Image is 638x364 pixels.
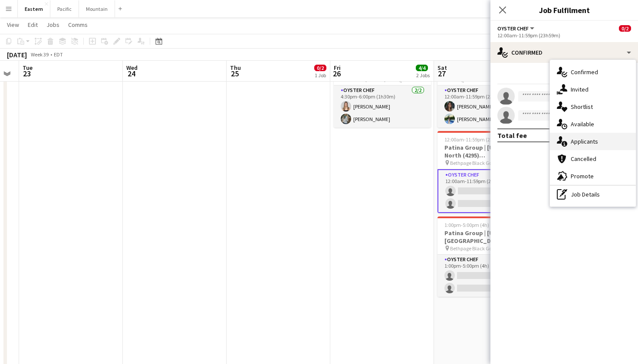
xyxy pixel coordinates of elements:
[437,229,535,245] h3: Patina Group | [US_STATE][GEOGRAPHIC_DATA] (4294) [[GEOGRAPHIC_DATA]]
[571,172,594,180] span: Promote
[437,216,535,297] app-job-card: 1:00pm-5:00pm (4h)0/2Patina Group | [US_STATE][GEOGRAPHIC_DATA] (4294) [[GEOGRAPHIC_DATA]] Bethpa...
[450,245,515,252] span: Bethpage Black Golf Course (Farmingdale, [GEOGRAPHIC_DATA])
[437,85,535,128] app-card-role: Oyster Chef2/212:00am-11:59pm (23h59m)[PERSON_NAME][PERSON_NAME]
[332,69,341,79] span: 26
[29,51,50,58] span: Week 39
[571,120,594,128] span: Available
[125,69,138,79] span: 24
[3,19,23,30] a: View
[126,64,138,72] span: Wed
[571,85,589,93] span: Invited
[334,85,431,128] app-card-role: Oyster Chef2/24:30pm-6:00pm (1h30m)[PERSON_NAME][PERSON_NAME]
[436,69,447,79] span: 27
[571,155,596,163] span: Cancelled
[416,72,430,79] div: 2 Jobs
[437,169,535,213] app-card-role: Oyster Chef0/212:00am-11:59pm (23h59m)
[444,136,507,143] span: 12:00am-11:59pm (23h59m)
[43,19,63,30] a: Jobs
[571,138,598,145] span: Applicants
[46,21,59,29] span: Jobs
[334,64,341,72] span: Fri
[497,131,527,140] div: Total fee
[334,47,431,128] app-job-card: 4:30pm-6:00pm (1h30m)2/2[PERSON_NAME] (4255) [[GEOGRAPHIC_DATA]] Woodway Country Club ([GEOGRAPHI...
[23,64,33,72] span: Tue
[50,0,79,17] button: Pacific
[450,160,515,166] span: Bethpage Black Golf Course (Farmingdale, [GEOGRAPHIC_DATA])
[550,186,636,203] div: Job Details
[437,255,535,297] app-card-role: Oyster Chef0/21:00pm-5:00pm (4h)
[437,144,535,159] h3: Patina Group | [US_STATE] North (4295) [[GEOGRAPHIC_DATA]] - TIME TBD (2 HOURS)
[571,68,598,76] span: Confirmed
[497,32,631,39] div: 12:00am-11:59pm (23h59m)
[437,131,535,213] app-job-card: 12:00am-11:59pm (23h59m)0/2Patina Group | [US_STATE] North (4295) [[GEOGRAPHIC_DATA]] - TIME TBD ...
[24,19,41,30] a: Edit
[229,69,241,79] span: 25
[497,25,529,32] span: Oyster Chef
[437,64,447,72] span: Sat
[68,21,88,29] span: Comms
[7,21,19,29] span: View
[79,0,115,17] button: Mountain
[54,51,63,58] div: EDT
[490,42,638,63] div: Confirmed
[314,65,326,71] span: 0/2
[416,65,428,71] span: 4/4
[230,64,241,72] span: Thu
[315,72,326,79] div: 1 Job
[21,69,33,79] span: 23
[490,4,638,16] h3: Job Fulfilment
[497,25,536,32] button: Oyster Chef
[619,25,631,32] span: 0/2
[444,222,489,228] span: 1:00pm-5:00pm (4h)
[571,103,593,111] span: Shortlist
[7,50,27,59] div: [DATE]
[437,47,535,128] app-job-card: 12:00am-11:59pm (23h59m)2/2[PERSON_NAME] Catering & Event Planning (3849) [[GEOGRAPHIC_DATA]] - T...
[28,21,38,29] span: Edit
[18,0,50,17] button: Eastern
[65,19,91,30] a: Comms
